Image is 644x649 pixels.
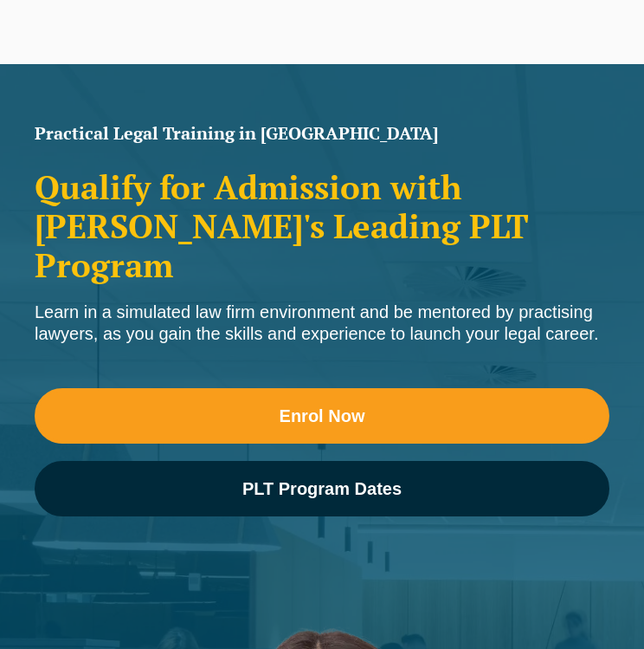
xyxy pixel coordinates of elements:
[35,461,609,516] a: PLT Program Dates
[35,302,609,345] div: Learn in a simulated law firm environment and be mentored by practising lawyers, as you gain the ...
[242,480,402,497] span: PLT Program Dates
[35,168,609,284] h2: Qualify for Admission with [PERSON_NAME]'s Leading PLT Program
[35,388,609,444] a: Enrol Now
[280,407,365,425] span: Enrol Now
[35,125,609,142] h1: Practical Legal Training in [GEOGRAPHIC_DATA]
